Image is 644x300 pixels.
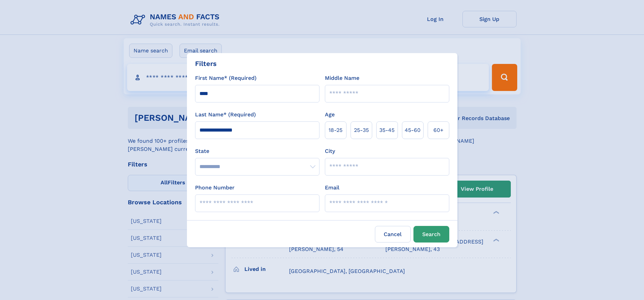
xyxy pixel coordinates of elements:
[325,147,335,155] label: City
[195,59,217,69] div: Filters
[325,184,339,192] label: Email
[195,184,235,192] label: Phone Number
[329,126,342,134] span: 18‑25
[413,226,449,243] button: Search
[433,126,444,134] span: 60+
[195,74,257,82] label: First Name* (Required)
[195,147,319,155] label: State
[325,74,359,82] label: Middle Name
[325,111,335,119] label: Age
[195,111,256,119] label: Last Name* (Required)
[354,126,369,134] span: 25‑35
[405,126,421,134] span: 45‑60
[379,126,395,134] span: 35‑45
[375,226,411,243] label: Cancel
